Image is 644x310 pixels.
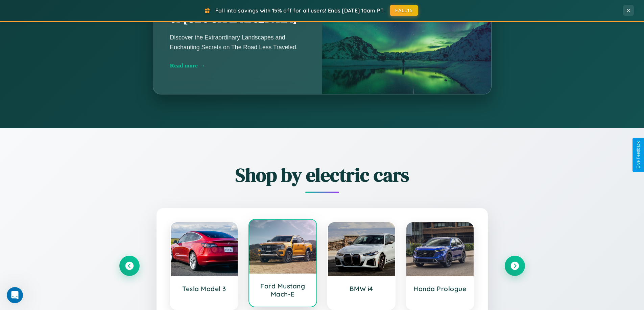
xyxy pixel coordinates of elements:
[170,62,305,69] div: Read more →
[256,282,310,298] h3: Ford Mustang Mach-E
[390,5,418,16] button: FALL15
[215,7,385,14] span: Fall into savings with 15% off for all users! Ends [DATE] 10am PT.
[7,287,23,303] iframe: Intercom live chat
[177,285,231,293] h3: Tesla Model 3
[119,162,525,188] h2: Shop by electric cars
[413,285,467,293] h3: Honda Prologue
[636,141,641,169] div: Give Feedback
[170,33,305,52] p: Discover the Extraordinary Landscapes and Enchanting Secrets on The Road Less Traveled.
[335,285,388,293] h3: BMW i4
